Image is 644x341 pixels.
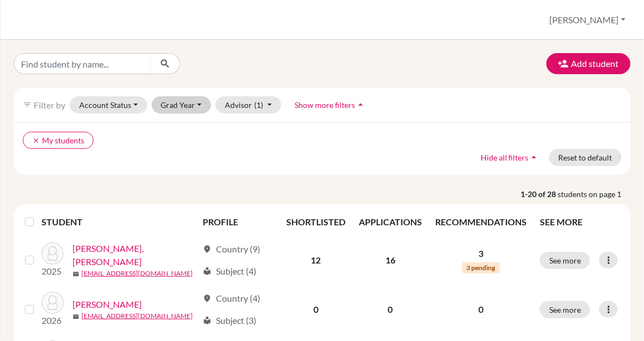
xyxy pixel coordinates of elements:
[81,311,193,321] a: [EMAIL_ADDRESS][DOMAIN_NAME]
[73,271,79,277] span: mail
[42,292,64,314] img: Chen, Jiayi
[42,265,64,278] p: 2025
[73,298,142,311] a: [PERSON_NAME]
[203,265,256,278] div: Subject (4)
[545,9,631,30] button: [PERSON_NAME]
[533,209,626,235] th: SEE MORE
[203,314,256,327] div: Subject (3)
[529,152,540,163] i: arrow_drop_up
[42,209,196,235] th: STUDENT
[352,209,429,235] th: APPLICATIONS
[42,314,64,327] p: 2026
[196,209,280,235] th: PROFILE
[549,149,622,166] button: Reset to default
[352,285,429,334] td: 0
[23,100,32,109] i: filter_list
[547,53,631,74] button: Add student
[203,316,212,325] span: local_library
[203,294,212,303] span: location_on
[558,188,631,200] span: students on page 1
[203,245,212,254] span: location_on
[42,242,64,265] img: Binoy, Savio
[23,132,94,149] button: clearMy students
[462,262,500,273] span: 3 pending
[435,247,527,260] p: 3
[34,100,65,110] span: Filter by
[295,100,356,110] span: Show more filters
[356,99,367,110] i: arrow_drop_up
[280,285,352,334] td: 0
[352,235,429,285] td: 16
[540,252,590,269] button: See more
[540,301,590,318] button: See more
[73,242,198,268] a: [PERSON_NAME], [PERSON_NAME]
[429,209,533,235] th: RECOMMENDATIONS
[471,149,549,166] button: Hide all filtersarrow_drop_up
[73,313,79,320] span: mail
[280,209,352,235] th: SHORTLISTED
[203,292,260,305] div: Country (4)
[286,96,376,113] button: Show more filtersarrow_drop_up
[203,242,260,256] div: Country (9)
[81,268,193,278] a: [EMAIL_ADDRESS][DOMAIN_NAME]
[435,303,527,316] p: 0
[152,96,212,113] button: Grad Year
[14,53,151,74] input: Find student by name...
[32,137,40,144] i: clear
[215,96,281,113] button: Advisor(1)
[254,100,263,110] span: (1)
[280,235,352,285] td: 12
[70,96,147,113] button: Account Status
[203,267,212,276] span: local_library
[521,188,558,200] strong: 1-20 of 28
[481,153,529,162] span: Hide all filters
